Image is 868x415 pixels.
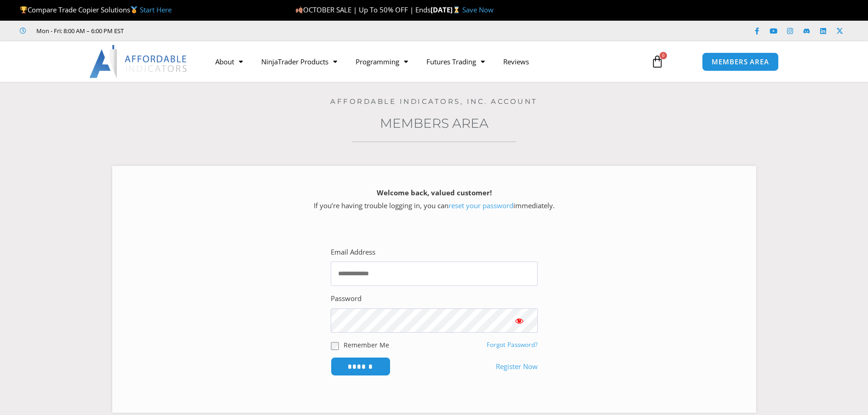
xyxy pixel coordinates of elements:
p: If you’re having trouble logging in, you can immediately. [128,187,740,212]
iframe: Customer reviews powered by Trustpilot [137,26,275,35]
a: Forgot Password? [487,341,538,349]
label: Remember Me [344,340,389,350]
img: 🏆 [20,6,27,13]
a: NinjaTrader Products [252,51,346,72]
a: MEMBERS AREA [702,52,779,71]
nav: Menu [206,51,640,72]
img: ⌛ [453,6,460,13]
span: MEMBERS AREA [712,58,769,65]
span: Compare Trade Copier Solutions [20,5,172,14]
strong: [DATE] [431,5,462,14]
a: Register Now [496,360,538,373]
img: 🍂 [296,6,303,13]
label: Password [331,292,362,305]
a: Start Here [140,5,172,14]
label: Email Address [331,246,375,259]
span: Mon - Fri: 8:00 AM – 6:00 PM EST [34,25,124,36]
a: 0 [637,48,678,75]
a: reset your password [448,201,513,210]
a: Save Now [462,5,494,14]
a: Affordable Indicators, Inc. Account [330,97,538,106]
img: LogoAI | Affordable Indicators – NinjaTrader [89,45,188,78]
button: Show password [501,308,538,333]
span: 0 [660,52,667,59]
strong: Welcome back, valued customer! [377,188,492,197]
span: OCTOBER SALE | Up To 50% OFF | Ends [295,5,431,14]
a: Members Area [380,115,489,131]
a: Reviews [494,51,538,72]
a: Programming [346,51,417,72]
a: Futures Trading [417,51,494,72]
a: About [206,51,252,72]
img: 🥇 [131,6,138,13]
